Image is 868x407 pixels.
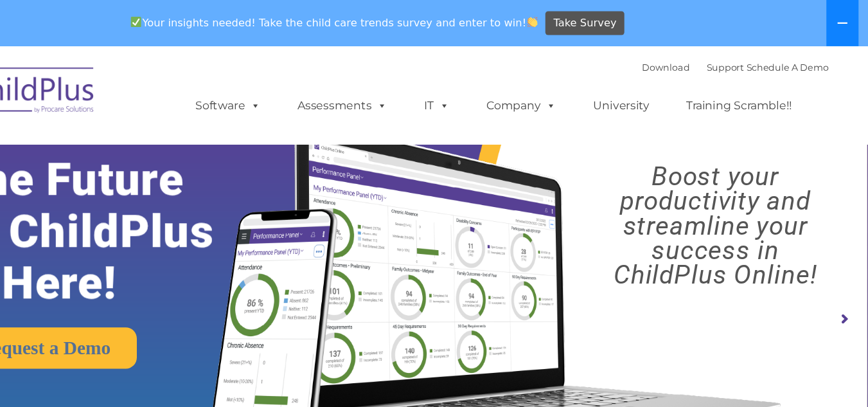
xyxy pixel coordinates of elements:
[661,57,833,67] font: |
[9,368,41,401] button: Cookies Settings
[332,84,439,110] a: Assessments
[448,84,497,110] a: IT
[28,301,197,339] a: Request a Demo
[36,53,164,117] img: ChildPlus by Procare Solutions
[599,151,857,264] rs-layer: Boost your productivity and streamline your success in ChildPlus Online!
[186,8,571,33] span: Your insights needed! Take the child care trends survey and enter to win!
[28,141,305,284] rs-layer: The Future of ChildPlus is Here!
[757,57,833,67] a: Schedule A Demo
[603,84,680,110] a: University
[572,10,644,33] a: Take Survey
[661,57,705,67] a: Download
[555,15,565,25] img: 👏
[505,84,595,110] a: Company
[191,15,200,25] img: ✅
[580,10,637,33] span: Take Survey
[238,84,323,110] a: Software
[179,138,233,147] span: Phone number
[720,57,754,67] a: Support
[179,85,218,95] span: Last name
[689,84,811,110] a: Training Scramble!!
